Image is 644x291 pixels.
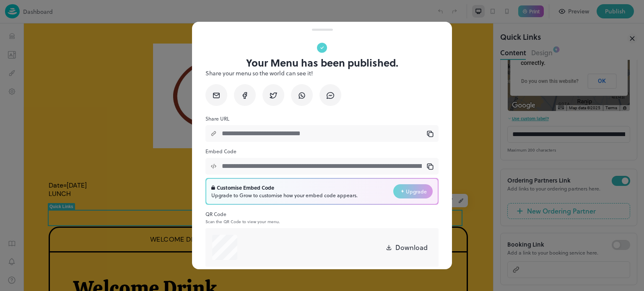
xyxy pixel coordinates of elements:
[271,211,289,220] span: Sabji
[432,172,443,183] button: Design
[211,191,358,199] div: Upgrade to Grow to customise how your embed code appears.
[231,211,257,220] span: Farsan
[217,180,252,195] a: Call
[211,184,358,191] div: Customise Embed Code
[205,219,439,224] p: Scan the QR Code to view your menu.
[327,196,410,280] img: 17188790099189qxl2auw81m.png%3Ft%3D1718879001406
[406,188,427,195] span: Upgrade
[130,20,340,125] img: 17566240397566l6itmlrnh6.jpeg
[127,211,182,220] span: Welcome Drink
[25,157,63,175] span: Date=[DATE] LUNCH
[205,114,439,123] p: Share URL
[395,242,428,252] p: Download
[205,210,439,218] p: QR Code
[26,181,50,185] div: Quick Links
[303,211,337,220] span: Everyday
[50,252,424,278] p: Welcome Drink
[205,69,439,77] p: Share your menu so the world can see it!
[421,172,432,183] button: Edit
[25,138,444,153] h1: Authentic Gujarati Thali Rs=369/-
[205,147,439,155] p: Embed Code
[196,211,218,220] span: Sweet
[246,57,398,69] p: Your Menu has been published.
[221,182,247,192] p: Call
